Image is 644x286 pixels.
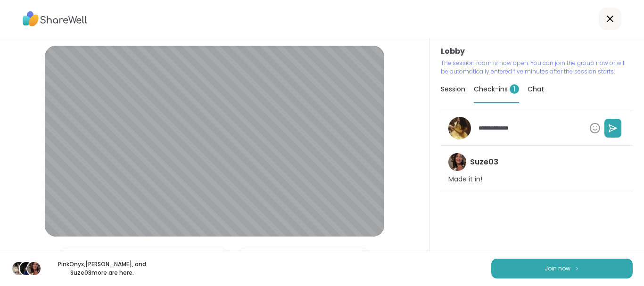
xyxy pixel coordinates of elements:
[448,153,466,171] img: Suze03
[491,259,633,278] button: Join now
[441,59,633,76] p: The session room is now open. You can join the group now or will be automatically entered five mi...
[27,262,41,275] img: Suze03
[23,8,87,30] img: ShareWell Logo
[20,262,33,275] img: Sandra_D
[63,248,71,267] img: Microphone
[474,84,519,94] span: Check-ins
[441,84,465,94] span: Session
[545,264,570,273] span: Join now
[12,262,25,275] img: PinkOnyx
[441,46,633,57] h3: Lobby
[253,248,256,267] span: |
[470,157,498,167] h4: Suze03
[448,175,482,184] p: Made it in!
[528,84,544,94] span: Chat
[574,266,580,271] img: ShareWell Logomark
[448,117,471,139] img: mrsperozek43
[241,248,249,267] img: Camera
[49,260,155,277] p: PinkOnyx , [PERSON_NAME] , and Suze03 more are here.
[75,248,77,267] span: |
[510,84,519,94] span: 1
